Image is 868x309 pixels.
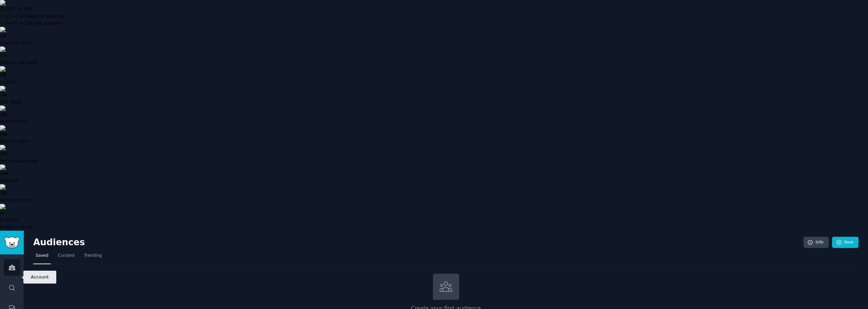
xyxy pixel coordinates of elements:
span: Saved [36,253,48,259]
a: Curated [56,250,77,264]
span: Trending [84,253,102,259]
h2: Audiences [33,237,804,248]
a: Info [804,237,829,248]
a: Saved [33,250,51,264]
a: Trending [82,250,104,264]
span: Curated [58,253,75,259]
img: GummySearch logo [4,237,20,249]
a: New [832,237,859,248]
